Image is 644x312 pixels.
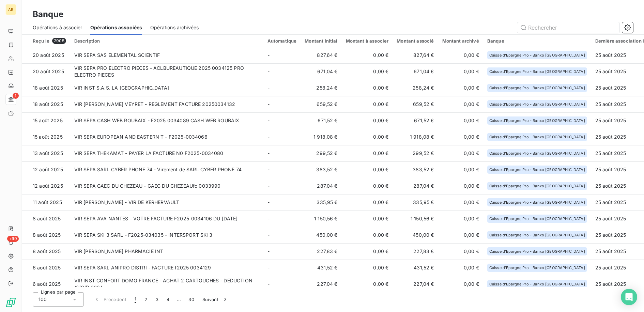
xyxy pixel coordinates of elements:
[393,161,438,178] td: 383,52 €
[90,24,142,31] span: Opérations associées
[489,233,585,237] span: Caisse d'Epargne Pro - Banxo [GEOGRAPHIC_DATA]
[342,210,393,227] td: 0,00 €
[305,38,337,44] div: Montant initial
[301,243,341,260] td: 227,83 €
[267,38,297,44] div: Automatique
[301,80,341,96] td: 258,24 €
[489,69,585,74] span: Caisse d'Epargne Pro - Banxo [GEOGRAPHIC_DATA]
[22,260,70,276] td: 6 août 2025
[301,63,341,80] td: 671,04 €
[342,178,393,194] td: 0,00 €
[438,145,483,161] td: 0,00 €
[489,184,585,188] span: Caisse d'Epargne Pro - Banxo [GEOGRAPHIC_DATA]
[438,210,483,227] td: 0,00 €
[22,227,70,243] td: 8 août 2025
[7,236,19,242] span: +99
[393,63,438,80] td: 671,04 €
[22,178,70,194] td: 12 août 2025
[438,227,483,243] td: 0,00 €
[489,151,585,155] span: Caisse d'Epargne Pro - Banxo [GEOGRAPHIC_DATA]
[393,210,438,227] td: 1 150,56 €
[301,260,341,276] td: 431,52 €
[263,80,301,96] td: -
[33,38,66,44] div: Reçu le
[342,161,393,178] td: 0,00 €
[22,129,70,145] td: 15 août 2025
[621,289,637,305] div: Open Intercom Messenger
[22,194,70,210] td: 11 août 2025
[263,210,301,227] td: -
[342,63,393,80] td: 0,00 €
[346,38,389,44] div: Montant à associer
[131,292,140,307] button: 1
[263,178,301,194] td: -
[393,243,438,260] td: 227,83 €
[489,266,585,270] span: Caisse d'Epargne Pro - Banxo [GEOGRAPHIC_DATA]
[342,145,393,161] td: 0,00 €
[263,145,301,161] td: -
[393,145,438,161] td: 299,52 €
[301,161,341,178] td: 383,52 €
[263,276,301,292] td: -
[301,210,341,227] td: 1 150,56 €
[70,96,263,112] td: VIR [PERSON_NAME] VEYRET - REGLEMENT FACTURE 20250034132
[301,194,341,210] td: 335,95 €
[70,243,263,260] td: VIR [PERSON_NAME] PHARMACIE INT
[342,80,393,96] td: 0,00 €
[52,38,66,44] span: 2905
[489,135,585,139] span: Caisse d'Epargne Pro - Banxo [GEOGRAPHIC_DATA]
[438,63,483,80] td: 0,00 €
[13,93,19,99] span: 1
[33,24,82,31] span: Opérations à associer
[438,194,483,210] td: 0,00 €
[489,102,585,106] span: Caisse d'Epargne Pro - Banxo [GEOGRAPHIC_DATA]
[517,22,619,33] input: Rechercher
[70,129,263,145] td: VIR SEPA EUROPEAN AND EASTERN T - F2025-0034066
[438,129,483,145] td: 0,00 €
[70,112,263,129] td: VIR SEPA CASH WEB ROUBAIX - F2025 0034089 CASH WEB ROUBAIX
[342,96,393,112] td: 0,00 €
[393,80,438,96] td: 258,24 €
[70,194,263,210] td: VIR [PERSON_NAME] - VIR DE KERHERVAULT
[342,129,393,145] td: 0,00 €
[263,63,301,80] td: -
[438,276,483,292] td: 0,00 €
[301,129,341,145] td: 1 918,08 €
[301,112,341,129] td: 671,52 €
[140,292,151,307] button: 2
[198,292,233,307] button: Suivant
[342,243,393,260] td: 0,00 €
[438,96,483,112] td: 0,00 €
[263,243,301,260] td: -
[438,161,483,178] td: 0,00 €
[22,145,70,161] td: 13 août 2025
[263,194,301,210] td: -
[22,80,70,96] td: 18 août 2025
[301,178,341,194] td: 287,04 €
[489,53,585,57] span: Caisse d'Epargne Pro - Banxo [GEOGRAPHIC_DATA]
[301,227,341,243] td: 450,00 €
[342,260,393,276] td: 0,00 €
[70,145,263,161] td: VIR SEPA THEKAMAT - PAYER LA FACTURE N0 F2025-0034080
[489,168,585,172] span: Caisse d'Epargne Pro - Banxo [GEOGRAPHIC_DATA]
[342,227,393,243] td: 0,00 €
[22,276,70,292] td: 6 août 2025
[489,200,585,204] span: Caisse d'Epargne Pro - Banxo [GEOGRAPHIC_DATA]
[5,94,16,105] a: 1
[263,161,301,178] td: -
[70,63,263,80] td: VIR SEPA PRO ELECTRO PIECES - ACLBUREAUTIQUE 2025 0034125 PRO ELECTRO PIECES
[263,227,301,243] td: -
[438,80,483,96] td: 0,00 €
[150,24,199,31] span: Opérations archivées
[393,47,438,63] td: 827,64 €
[39,296,47,303] span: 100
[89,292,131,307] button: Précédent
[263,96,301,112] td: -
[22,96,70,112] td: 18 août 2025
[70,161,263,178] td: VIR SEPA SARL CYBER PHONE 74 - Virement de SARL CYBER PHONE 74
[438,243,483,260] td: 0,00 €
[393,227,438,243] td: 450,00 €
[393,276,438,292] td: 227,04 €
[263,47,301,63] td: -
[487,38,587,44] div: Banque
